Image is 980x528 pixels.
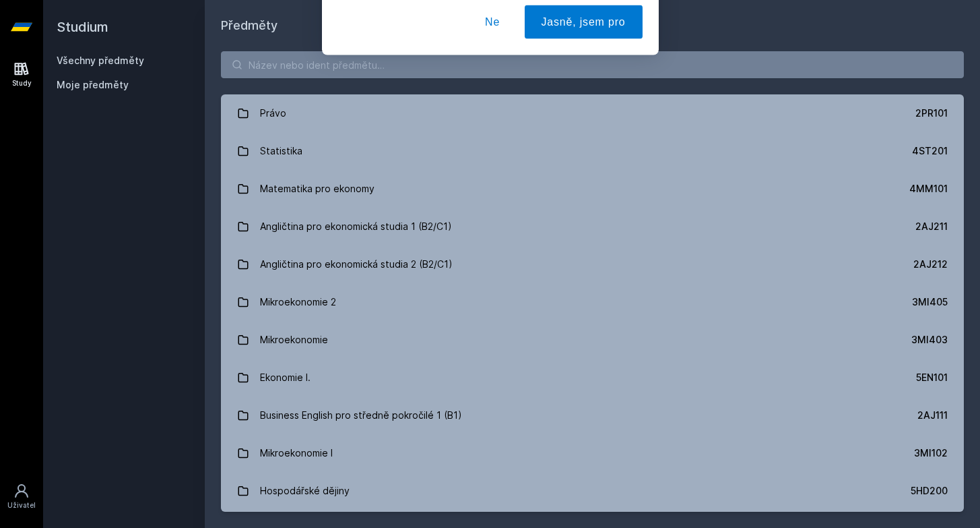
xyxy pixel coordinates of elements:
[260,440,333,467] div: Mikroekonomie I
[260,138,302,165] div: Statistika
[392,16,643,47] div: [PERSON_NAME] dostávat tipy ohledně studia, nových testů, hodnocení učitelů a předmětů?
[260,251,453,278] div: Angličtina pro ekonomická studia 2 (B2/C1)
[260,326,328,353] div: Mikroekonomie
[916,371,948,384] div: 5EN101
[913,258,948,271] div: 2AJ212
[221,359,964,397] a: Ekonomie I. 5EN101
[260,213,452,240] div: Angličtina pro ekonomická studia 1 (B2/C1)
[525,70,643,104] button: Jasně, jsem pro
[338,16,392,70] img: notification icon
[221,472,964,510] a: Hospodářské dějiny 5HD200
[260,477,350,504] div: Hospodářské dějiny
[260,175,374,202] div: Matematika pro ekonomy
[915,220,948,233] div: 2AJ211
[912,144,948,158] div: 4ST201
[260,289,336,316] div: Mikroekonomie 2
[468,70,517,104] button: Ne
[221,208,964,245] a: Angličtina pro ekonomická studia 1 (B2/C1) 2AJ211
[221,245,964,283] a: Angličtina pro ekonomická studia 2 (B2/C1) 2AJ212
[911,484,948,498] div: 5HD200
[909,182,948,196] div: 4MM101
[221,397,964,434] a: Business English pro středně pokročilé 1 (B1) 2AJ111
[221,170,964,208] a: Matematika pro ekonomy 4MM101
[917,409,948,422] div: 2AJ111
[911,333,948,347] div: 3MI403
[260,402,462,429] div: Business English pro středně pokročilé 1 (B1)
[914,446,948,460] div: 3MI102
[221,132,964,170] a: Statistika 4ST201
[221,283,964,321] a: Mikroekonomie 2 3MI405
[7,500,36,510] div: Uživatel
[221,434,964,472] a: Mikroekonomie I 3MI102
[3,476,40,517] a: Uživatel
[260,364,311,391] div: Ekonomie I.
[912,295,948,309] div: 3MI405
[221,321,964,359] a: Mikroekonomie 3MI403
